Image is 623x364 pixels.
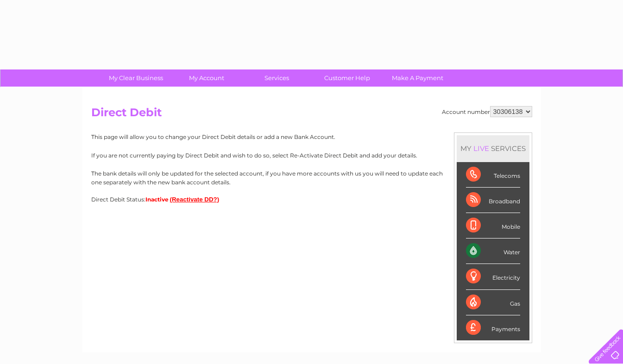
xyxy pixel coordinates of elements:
[379,69,456,87] a: Make A Payment
[91,151,532,160] p: If you are not currently paying by Direct Debit and wish to do so, select Re-Activate Direct Debi...
[170,196,220,203] button: (Reactivate DD?)
[91,169,532,187] p: The bank details will only be updated for the selected account, if you have more accounts with us...
[309,69,385,87] a: Customer Help
[466,238,520,264] div: Water
[168,69,245,87] a: My Account
[91,106,532,124] h2: Direct Debit
[466,162,520,188] div: Telecoms
[239,69,315,87] a: Services
[466,213,520,238] div: Mobile
[472,144,491,153] div: LIVE
[466,315,520,340] div: Payments
[457,135,529,162] div: MY SERVICES
[466,290,520,315] div: Gas
[91,132,532,141] p: This page will allow you to change your Direct Debit details or add a new Bank Account.
[466,188,520,213] div: Broadband
[442,106,532,117] div: Account number
[98,69,174,87] a: My Clear Business
[91,196,532,203] div: Direct Debit Status:
[466,264,520,289] div: Electricity
[145,196,169,203] span: Inactive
